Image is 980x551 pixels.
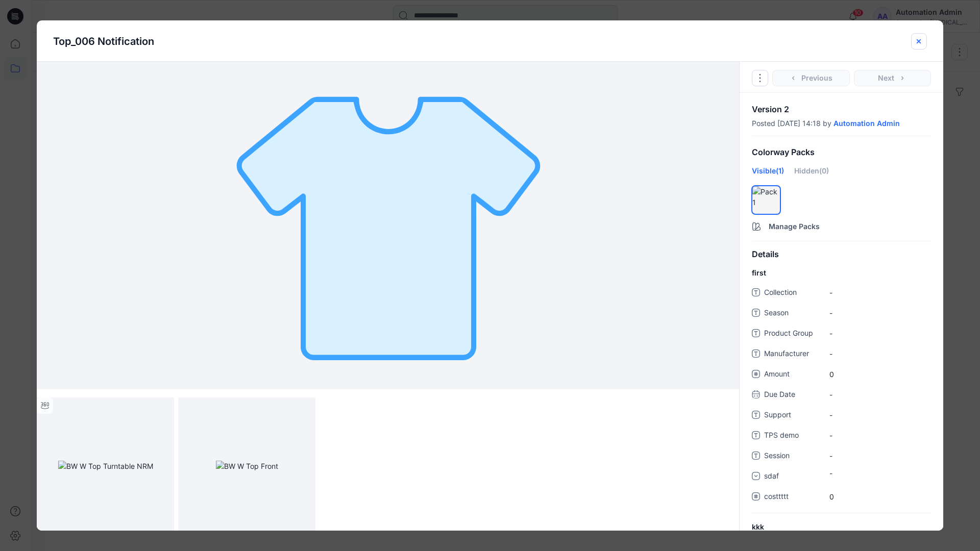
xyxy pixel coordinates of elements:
[752,267,766,278] span: first
[225,62,552,389] img: Pack thumb
[740,241,943,267] div: Details
[764,470,825,484] span: sdaf
[764,429,825,443] span: TPS demo
[752,105,931,113] p: Version 2
[764,449,825,464] span: Session
[764,347,825,362] span: Manufacturer
[829,491,931,502] span: 0
[829,287,931,298] span: -
[752,521,764,532] span: kkk
[911,33,927,49] button: close-btn
[740,216,943,233] button: Manage Packs
[764,490,825,505] span: costtttt
[752,119,931,128] div: Posted [DATE] 14:18 by
[764,409,825,423] span: Support
[764,307,825,321] span: Season
[829,430,931,441] span: -
[58,461,153,471] img: BW W Top Turntable NRM
[740,139,943,165] div: Colorway Packs
[829,410,931,420] span: -
[829,328,931,339] span: -
[764,368,825,382] span: Amount
[794,165,829,184] div: Hidden (0)
[829,369,931,380] span: 0
[752,165,784,184] div: Visible (1)
[834,119,900,128] a: Automation Admin
[752,186,780,214] div: Pack 1
[53,34,154,49] p: Top_006 notification
[829,389,931,400] span: -
[829,468,931,479] div: -
[764,388,825,403] span: Due Date
[764,286,825,300] span: Collection
[752,70,768,86] button: Options
[829,308,931,318] span: -
[764,327,825,341] span: Product Group
[829,450,931,461] span: -
[829,348,931,359] span: -
[216,461,278,471] img: BW W Top Front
